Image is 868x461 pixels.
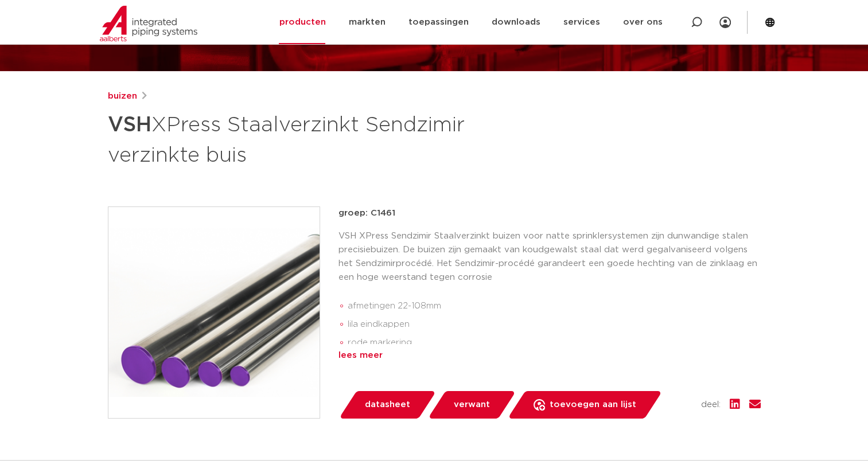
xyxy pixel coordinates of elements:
[338,349,761,362] div: lees meer
[550,396,636,414] span: toevoegen aan lijst
[338,229,761,284] p: VSH XPress Sendzimir Staalverzinkt buizen voor natte sprinklersystemen zijn dunwandige stalen pre...
[348,334,761,352] li: rode markering
[108,207,320,418] img: Product Image for VSH XPress Staalverzinkt Sendzimir verzinkte buis
[108,108,539,170] h1: XPress Staalverzinkt Sendzimir verzinkte buis
[338,391,436,419] a: datasheet
[365,396,410,414] span: datasheet
[338,206,761,220] p: groep: C1461
[108,89,137,103] a: buizen
[701,398,721,412] span: deel:
[427,391,516,419] a: verwant
[348,315,761,334] li: lila eindkappen
[454,396,490,414] span: verwant
[348,297,761,315] li: afmetingen 22-108mm
[108,115,151,135] strong: VSH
